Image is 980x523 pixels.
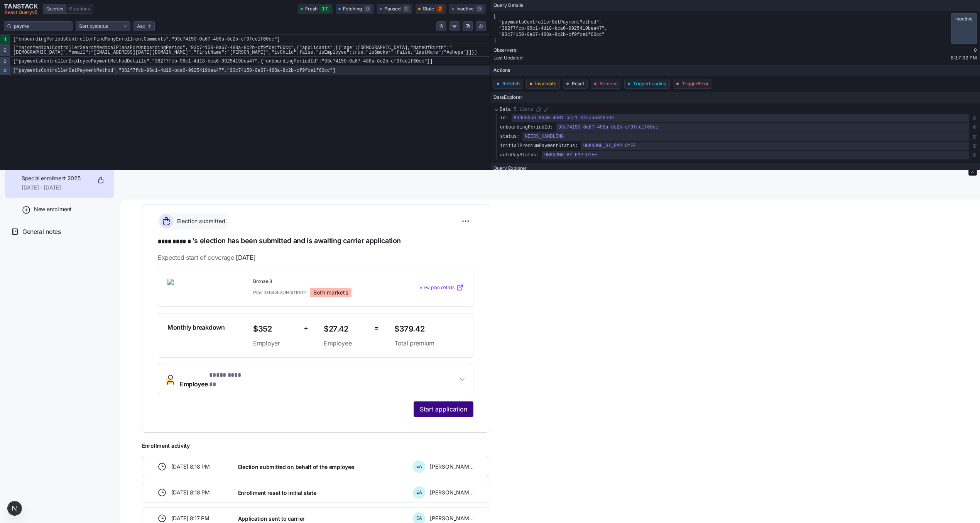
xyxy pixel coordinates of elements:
[167,323,225,332] span: Monthly breakdown
[175,217,226,225] span: Election submitted
[430,489,474,496] span: [PERSON_NAME]
[414,401,473,417] button: Start application
[972,125,977,130] button: Delete item
[167,279,223,296] img: Molina
[22,227,61,237] span: General notes
[463,21,473,31] button: Open in picture-in-picture mode
[423,5,434,13] span: Stale
[133,21,155,31] button: Sort order ascending
[384,5,400,13] span: Paused
[394,323,464,335] span: $379.42
[10,66,490,75] code: ["paymentsControllerGetPaymentMethod","382f7fcb-96c1-4d18-bca6-9925419bea47","93c74150-0a67-488a-...
[253,278,388,285] span: Bronze 8
[236,253,255,262] span: [DATE]
[336,4,374,14] button: Fetching0
[490,92,980,103] div: Data Explorer
[416,490,422,494] span: E A
[449,4,486,14] button: Inactive9
[430,515,474,522] span: [PERSON_NAME]
[4,10,38,15] span: React Query v 5
[419,284,464,291] a: View plan details
[171,463,210,471] span: [DATE] 8:18 PM
[951,13,977,44] span: inactive
[238,489,316,497] span: Enrollment reset to initial state
[43,4,66,14] label: Toggle Queries View
[591,79,621,89] button: Remove
[449,21,460,31] button: Mock offline behavior
[403,5,410,12] span: 0
[493,79,523,89] button: Refetch
[500,124,553,131] span: onboardingPeriodId :
[304,323,308,334] span: +
[476,5,483,12] span: 9
[364,5,371,12] span: 0
[171,489,210,496] span: [DATE] 8:18 PM
[394,339,464,348] span: Total premium
[34,205,72,213] span: New enrollment
[22,184,81,191] span: [DATE] - [DATE]
[4,3,38,9] span: TANSTACK
[305,5,318,13] span: Fresh
[343,5,362,13] span: Fetching
[951,54,977,62] span: 8:17:32 PM
[238,463,354,471] span: Election submitted on behalf of the employee
[253,323,297,335] span: $352
[493,46,517,54] span: Observers:
[500,133,519,140] span: status :
[158,236,473,247] h1: 's election has been submitted and is awaiting carrier application
[137,22,145,30] span: Asc
[456,5,474,13] span: Inactive
[4,3,38,15] button: Close Tanstack query devtools
[420,405,467,414] span: Start application
[320,5,330,12] span: 17
[416,4,446,14] button: Stale2
[313,289,348,296] span: Both markets
[514,107,533,113] span: 5 items
[974,46,977,54] span: 0
[253,289,307,296] span: Plan ID: 64353OH0010011
[436,21,446,31] button: Clear query cache
[22,174,81,182] span: Special enrollment 2025
[673,79,712,89] button: TriggerError
[490,65,980,76] div: Actions
[10,57,490,66] code: ["paymentsControllerEmployeePaymentMethodDetails","382f7fcb-96c1-4d18-bca6-9925419bea47",{"onboar...
[536,107,541,112] button: Copy object to clipboard
[624,79,670,89] button: TriggerLoading
[374,323,379,334] span: =
[416,464,422,469] span: E A
[253,339,297,348] span: Employer
[563,79,588,89] button: Reset
[158,253,255,262] span: Expected start of coverage
[972,153,977,157] button: Delete item
[142,442,489,450] span: Enrollment activity
[544,107,549,112] button: Bulk Edit Data
[324,323,368,335] span: $27.42
[298,4,333,14] button: Fresh17
[493,54,524,62] span: Last Updated:
[968,170,977,176] button: Close tanstack query devtools
[419,284,455,291] span: View plan details
[490,163,980,174] div: Query Explorer
[10,35,490,44] code: ["onboardingPeriodsControllerFindManyEnrollmentComments","93c74150-0a67-488a-8c2b-cf9fce1f60cc"]
[500,152,539,159] span: autoPayStatus :
[238,515,305,523] span: Application sent to carrier
[493,13,607,44] code: [ "paymentsControllerGetPaymentMethod", "382f7fcb-96c1-4d18-bca6-9925419bea47", "93c74150-0a67-48...
[500,142,578,149] span: initialPremiumPaymentStatus :
[14,22,69,30] input: Filter queries by query key
[10,44,490,57] code: ["majorMedicalControllerSearchMedicalPlansForOnboardingPeriod","93c74150-0a67-488a-8c2b-cf9fce1f6...
[171,515,210,522] span: [DATE] 8:17 PM
[436,5,443,12] span: 2
[416,516,422,520] span: E A
[180,371,247,389] span: Employee
[377,4,412,14] button: Paused0
[526,79,560,89] button: Invalidate
[324,339,368,348] span: Employee
[493,106,533,113] button: Data 5 items
[500,115,509,122] span: id :
[500,107,511,113] span: Data
[972,144,977,148] button: Delete item
[972,134,977,139] button: Delete item
[430,463,474,471] span: [PERSON_NAME]
[972,116,977,120] button: Delete item
[66,4,93,14] label: Toggle Mutations View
